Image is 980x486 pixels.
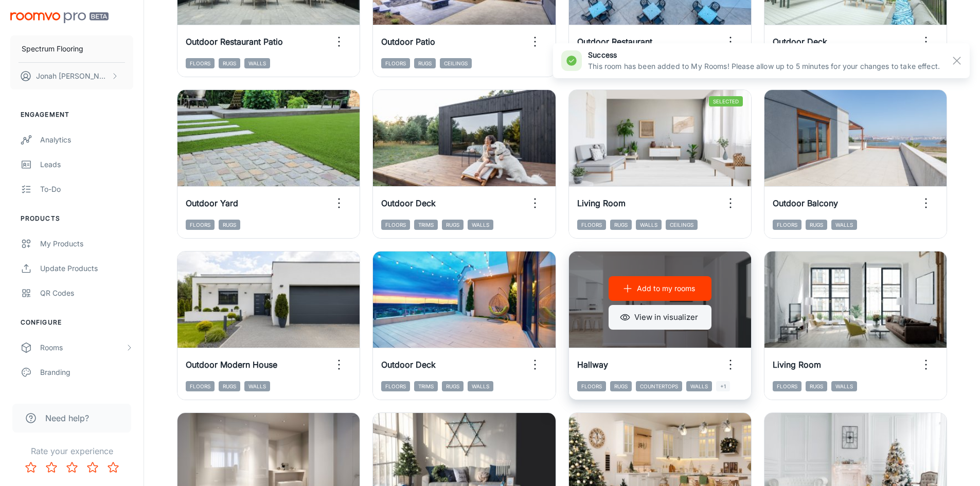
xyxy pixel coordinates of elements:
h6: Outdoor Restaurant [577,35,652,48]
span: Floors [577,220,606,230]
h6: Outdoor Patio [381,35,435,48]
span: Walls [636,220,662,230]
button: View in visualizer [609,305,711,330]
span: Rugs [610,381,632,391]
span: Walls [468,220,493,230]
p: Rate your experience [8,445,135,457]
div: QR Codes [40,287,133,299]
h6: Living Room [773,358,821,371]
h6: Outdoor Deck [773,35,827,48]
span: Walls [244,58,270,68]
span: Floors [381,220,410,230]
span: Rugs [806,381,827,391]
p: This room has been added to My Rooms! Please allow up to 5 minutes for your changes to take effect. [588,61,940,72]
span: Floors [186,220,215,230]
button: Rate 2 star [41,457,62,478]
span: Rugs [610,220,632,230]
span: Floors [186,58,215,68]
span: Rugs [806,220,827,230]
div: Update Products [40,263,133,274]
div: Texts [40,391,133,403]
h6: Outdoor Deck [381,358,436,371]
div: Leads [40,159,133,170]
span: +1 [716,381,730,391]
h6: success [588,49,940,61]
h6: Outdoor Modern House [186,358,277,371]
h6: Hallway [577,358,608,371]
button: Rate 4 star [82,457,103,478]
span: Ceilings [440,58,472,68]
div: To-do [40,184,133,195]
span: Floors [381,381,410,391]
span: Rugs [219,58,240,68]
span: Rugs [442,381,464,391]
span: Rugs [219,381,240,391]
button: Jonah [PERSON_NAME] [10,63,133,89]
p: Jonah [PERSON_NAME] [36,70,109,82]
button: Rate 1 star [21,457,41,478]
span: Walls [686,381,712,391]
span: Ceilings [666,220,698,230]
button: Rate 5 star [103,457,123,478]
h6: Outdoor Balcony [773,197,838,209]
button: Spectrum Flooring [10,35,133,62]
h6: Outdoor Restaurant Patio [186,35,283,48]
p: Spectrum Flooring [22,43,83,55]
span: Walls [831,381,857,391]
span: Floors [381,58,410,68]
span: Rugs [219,220,240,230]
span: Floors [773,220,801,230]
span: Need help? [45,412,89,424]
span: Trims [414,381,438,391]
div: My Products [40,238,133,249]
div: Rooms [40,342,125,353]
span: Floors [773,381,801,391]
span: Floors [186,381,215,391]
span: Countertops [636,381,682,391]
span: Rugs [414,58,436,68]
div: Branding [40,367,133,378]
span: Selected [709,96,743,106]
span: Trims [414,220,438,230]
h6: Outdoor Deck [381,197,436,209]
span: Floors [577,381,606,391]
span: Walls [468,381,493,391]
div: Analytics [40,134,133,146]
h6: Living Room [577,197,626,209]
h6: Outdoor Yard [186,197,238,209]
span: Walls [831,220,857,230]
span: Walls [244,381,270,391]
span: Rugs [442,220,464,230]
button: Rate 3 star [62,457,82,478]
button: Add to my rooms [609,276,711,301]
img: Roomvo PRO Beta [10,12,109,23]
p: Add to my rooms [637,283,695,294]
